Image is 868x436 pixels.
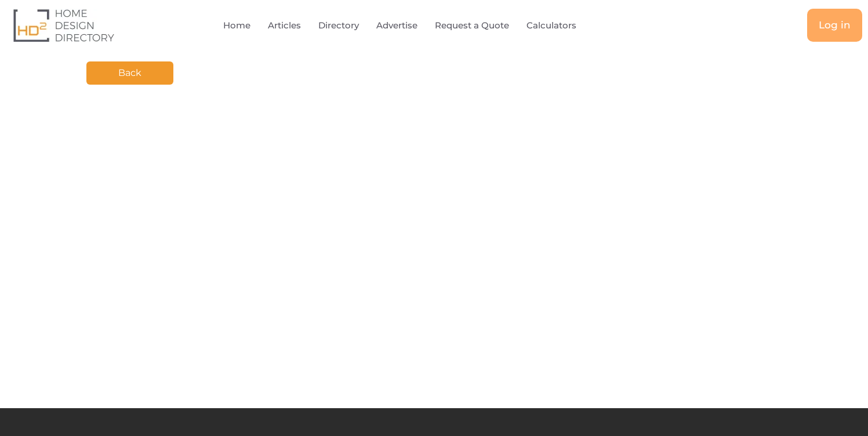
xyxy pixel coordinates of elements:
[819,20,851,30] span: Log in
[268,12,301,39] a: Articles
[435,12,509,39] a: Request a Quote
[86,61,173,85] a: Back
[376,12,417,39] a: Advertise
[526,12,576,39] a: Calculators
[318,12,359,39] a: Directory
[223,12,250,39] a: Home
[807,9,862,42] a: Log in
[177,12,648,39] nav: Menu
